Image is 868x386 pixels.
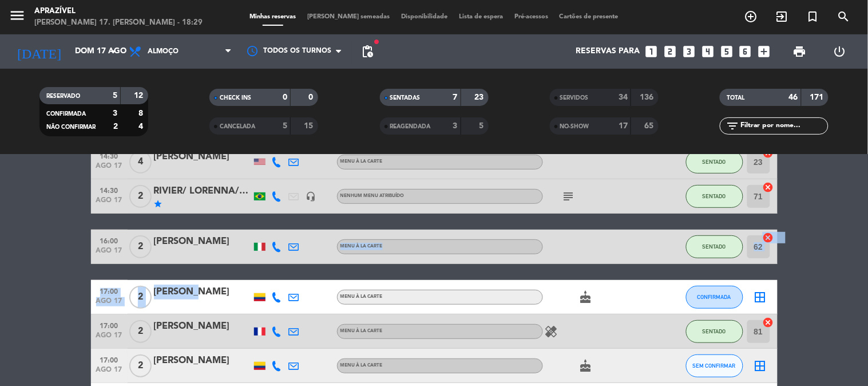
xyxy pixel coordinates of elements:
[644,122,656,130] strong: 65
[576,47,640,56] span: Reservas para
[686,320,743,343] button: SENTADO
[554,14,624,20] span: Cartões de presente
[703,328,726,334] span: SENTADO
[474,93,486,101] strong: 23
[453,14,509,20] span: Lista de espera
[309,93,316,101] strong: 0
[9,7,26,24] i: menu
[95,366,124,379] span: ago 17
[95,149,124,162] span: 14:30
[726,119,739,133] i: filter_list
[154,234,251,249] div: [PERSON_NAME]
[395,14,453,20] span: Disponibilidade
[686,185,743,208] button: SENTADO
[453,93,458,101] strong: 7
[95,284,124,297] span: 17:00
[644,44,659,59] i: looks_one
[739,120,828,132] input: Filtrar por nome...
[340,294,383,299] span: Menu À La Carte
[129,185,152,208] span: 2
[509,14,554,20] span: Pré-acessos
[686,235,743,258] button: SENTADO
[95,297,124,310] span: ago 17
[95,332,124,345] span: ago 17
[703,243,726,250] span: SENTADO
[340,329,383,333] span: Menu À La Carte
[640,93,656,101] strong: 136
[560,124,589,129] span: NO-SHOW
[46,111,86,117] span: CONFIRMADA
[560,95,589,101] span: SERVIDOS
[34,17,203,29] div: [PERSON_NAME] 17. [PERSON_NAME] - 18:29
[95,162,124,175] span: ago 17
[579,290,593,304] i: cake
[703,159,726,165] span: SENTADO
[302,14,395,20] span: [PERSON_NAME] semeadas
[95,318,124,332] span: 17:00
[681,44,696,59] i: looks_3
[304,122,316,130] strong: 15
[129,320,152,343] span: 2
[306,191,316,202] i: headset_mic
[703,193,726,199] span: SENTADO
[129,151,152,174] span: 4
[148,48,179,56] span: Almoço
[619,122,628,130] strong: 17
[700,44,715,59] i: looks_4
[763,182,774,193] i: cancel
[390,124,431,129] span: REAGENDADA
[138,123,145,131] strong: 4
[810,93,826,101] strong: 171
[727,95,744,101] span: TOTAL
[373,38,380,45] span: fiber_manual_record
[283,93,287,101] strong: 0
[453,122,458,130] strong: 3
[693,363,736,369] span: SEM CONFIRMAR
[757,44,772,59] i: add_box
[697,294,731,300] span: CONFIRMADA
[763,232,774,243] i: cancel
[244,14,302,20] span: Minhas reservas
[34,6,203,17] div: Aprazível
[837,10,851,23] i: search
[134,92,145,100] strong: 12
[738,44,753,59] i: looks_6
[113,123,118,131] strong: 2
[340,363,383,368] span: Menu À La Carte
[95,234,124,247] span: 16:00
[154,199,163,208] i: star
[46,93,80,99] span: RESERVADO
[95,183,124,196] span: 14:30
[340,244,383,249] span: Menu À La Carte
[340,159,383,164] span: Menu À La Carte
[763,317,774,328] i: cancel
[129,235,152,258] span: 2
[340,194,405,198] span: Nenhum menu atribuído
[754,359,767,373] i: border_all
[360,45,374,58] span: pending_actions
[154,184,251,199] div: RIVIER/ LORENNA/ PASSION [GEOGRAPHIC_DATA]
[663,44,677,59] i: looks_two
[283,122,287,130] strong: 5
[129,355,152,377] span: 2
[113,92,117,100] strong: 5
[220,124,255,129] span: CANCELADA
[479,122,486,130] strong: 5
[775,10,789,23] i: exit_to_app
[686,286,743,309] button: CONFIRMADA
[95,353,124,366] span: 17:00
[806,10,820,23] i: turned_in_not
[138,109,145,117] strong: 8
[686,355,743,377] button: SEM CONFIRMAR
[95,247,124,260] span: ago 17
[220,95,251,101] span: CHECK INS
[113,109,117,117] strong: 3
[820,34,859,69] div: LOG OUT
[833,45,846,58] i: power_settings_new
[719,44,734,59] i: looks_5
[154,149,251,164] div: [PERSON_NAME]
[789,93,798,101] strong: 46
[106,45,120,58] i: arrow_drop_down
[545,325,558,338] i: healing
[619,93,628,101] strong: 34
